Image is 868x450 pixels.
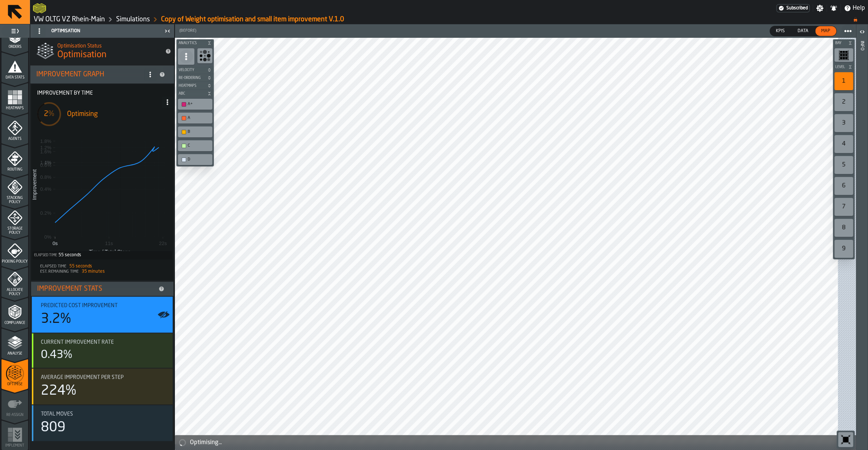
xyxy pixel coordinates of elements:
[179,128,211,136] div: B
[32,333,173,368] div: stat-Current Improvement Rate
[770,26,791,36] div: thumb
[815,26,836,36] div: thumb
[31,84,173,96] label: Title
[834,114,853,132] div: 3
[40,174,51,180] text: 0.8%
[176,125,214,139] div: button-toolbar-undefined
[834,41,846,45] span: Bay
[1,21,28,51] li: menu Orders
[176,90,214,97] button: button-
[1,420,28,450] li: menu Implement
[57,42,159,49] h2: Sub Title
[34,253,57,257] label: Elapsed Time
[44,110,48,118] span: 2
[833,63,855,71] button: button-
[36,70,144,79] div: Improvement Graph
[33,1,46,15] a: logo-header
[833,154,855,175] div: button-toolbar-undefined
[834,156,853,174] div: 5
[176,139,214,153] div: button-toolbar-undefined
[199,50,211,62] svg: Show Congestion
[1,444,28,448] span: Implement
[40,160,51,165] text: 1.4%
[833,113,855,134] div: button-toolbar-undefined
[41,383,76,398] div: 224%
[837,431,855,449] div: button-toolbar-undefined
[179,114,211,122] div: A
[179,100,211,108] div: A+
[1,288,28,296] span: Allocate Policy
[834,177,853,195] div: 6
[1,76,28,80] span: Data Stats
[834,65,846,69] span: Level
[51,28,80,34] span: Optimisation
[833,92,855,113] div: button-toolbar-undefined
[41,339,167,345] div: Title
[33,15,865,24] nav: Breadcrumb
[41,374,167,380] div: Title
[1,236,28,266] li: menu Picking Policy
[37,285,155,293] div: Improvement Stats
[48,110,54,118] span: %
[834,219,853,237] div: 8
[834,72,853,90] div: 1
[1,175,28,205] li: menu Stacking Policy
[188,129,210,134] div: B
[176,111,214,125] div: button-toolbar-undefined
[32,297,173,333] div: stat-Predicted Cost Improvement
[1,389,28,419] li: menu Re-assign
[188,102,210,107] div: A+
[41,303,118,309] span: Predicted Cost Improvement
[776,4,810,12] div: Menu Subscription
[176,97,214,111] div: button-toolbar-undefined
[188,116,210,120] div: A
[37,90,173,96] span: Improvement by time
[41,374,124,380] span: Average Improvement Per Step
[41,411,73,417] span: Total Moves
[40,210,51,216] text: 0.2%
[834,240,853,258] div: 9
[179,142,211,150] div: C
[176,82,214,89] button: button-
[179,156,211,163] div: D
[196,47,214,66] div: button-toolbar-undefined
[1,321,28,325] span: Compliance
[833,238,855,259] div: button-toolbar-undefined
[833,47,855,63] div: button-toolbar-undefined
[1,359,28,389] li: menu Optimise
[818,28,833,34] span: Map
[813,4,826,12] label: button-toggle-Settings
[41,411,167,417] div: Title
[795,28,811,34] span: Data
[32,368,173,404] div: stat-Average Improvement Per Step
[177,92,206,96] span: ABC
[792,26,814,36] div: thumb
[32,405,173,441] div: stat-Total Moves
[1,52,28,82] li: menu Data Stats
[1,205,28,235] li: menu Storage Policy
[857,26,867,39] label: button-toggle-Open
[162,27,173,36] label: button-toggle-Close me
[177,84,206,88] span: Heatmaps
[44,234,51,240] text: 0%
[833,217,855,238] div: button-toolbar-undefined
[34,15,105,24] a: link-to-/wh/i/44979e6c-6f66-405e-9874-c1e29f02a54a
[177,41,206,45] span: Analytics
[1,196,28,204] span: Stacking Policy
[57,49,106,61] span: Optimisation
[773,28,788,34] span: KPIs
[1,106,28,110] span: Heatmaps
[776,4,810,12] a: link-to-/wh/i/44979e6c-6f66-405e-9874-c1e29f02a54a/settings/billing
[41,303,167,309] div: Title
[30,38,174,65] div: title-Optimisation
[69,264,92,269] span: 55 seconds
[786,6,808,11] span: Subscribed
[190,438,853,447] div: Optimising...
[859,39,865,448] div: Info
[833,175,855,196] div: button-toolbar-undefined
[1,382,28,386] span: Optimise
[188,143,210,148] div: C
[40,186,51,192] text: 0.4%
[176,74,214,82] button: button-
